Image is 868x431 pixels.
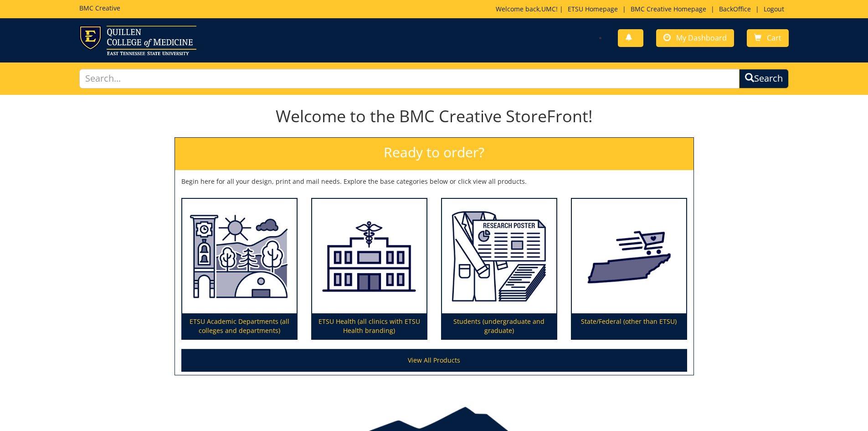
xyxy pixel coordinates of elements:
a: Logout [759,5,789,13]
p: State/Federal (other than ETSU) [572,313,686,339]
a: ETSU Academic Departments (all colleges and departments) [182,199,297,339]
p: ETSU Academic Departments (all colleges and departments) [182,313,297,339]
a: State/Federal (other than ETSU) [572,199,686,339]
img: Students (undergraduate and graduate) [442,199,556,314]
p: Students (undergraduate and graduate) [442,313,556,339]
a: View All Products [181,349,687,372]
button: Search [739,69,789,88]
a: BMC Creative Homepage [626,5,711,13]
input: Search... [79,69,740,88]
img: State/Federal (other than ETSU) [572,199,686,314]
a: Students (undergraduate and graduate) [442,199,556,339]
a: UMC [541,5,556,13]
img: ETSU Academic Departments (all colleges and departments) [182,199,297,314]
img: ETSU Health (all clinics with ETSU Health branding) [312,199,426,314]
a: My Dashboard [656,29,734,47]
img: ETSU logo [79,26,196,55]
a: ETSU Homepage [563,5,622,13]
a: BackOffice [714,5,755,13]
a: Cart [747,29,789,47]
span: Cart [767,33,781,43]
p: ETSU Health (all clinics with ETSU Health branding) [312,313,426,339]
p: Welcome back, ! | | | | [496,5,789,14]
span: My Dashboard [676,33,727,43]
h5: BMC Creative [79,5,120,11]
p: Begin here for all your design, print and mail needs. Explore the base categories below or click ... [181,177,687,186]
a: ETSU Health (all clinics with ETSU Health branding) [312,199,426,339]
h2: Ready to order? [175,138,693,170]
h1: Welcome to the BMC Creative StoreFront! [175,107,694,125]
